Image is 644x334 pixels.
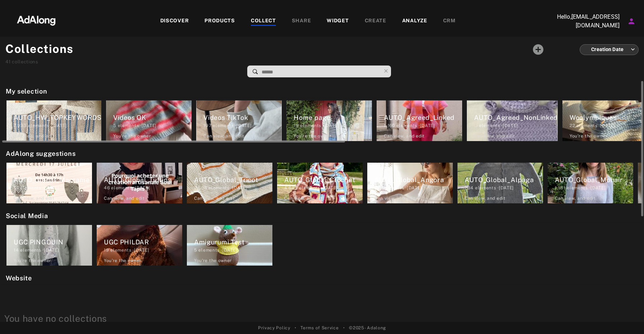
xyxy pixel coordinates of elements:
div: WIDGET [327,17,349,26]
a: Terms of Service [300,325,339,331]
div: elements · [DATE] [555,185,633,191]
div: UGC PHILDAR [104,237,182,247]
div: AUTO_Global_Macrame51 elements ·[DATE]Can view, and edit [4,161,94,206]
span: © 2025 - Adalong [349,325,386,331]
div: AUTO_Global_Alpaga [465,175,543,185]
div: elements · [DATE] [284,185,363,191]
span: 14 [14,248,19,253]
div: You're the owner [14,257,51,264]
div: AUTO_HW_TOPKEYWORDS [14,113,101,122]
span: 41 [5,59,10,64]
span: 1,160 [384,123,395,128]
div: AUTO_Global_Tricot [194,175,272,185]
div: Can view , and edit [465,195,506,202]
div: elements · [DATE] [104,247,182,253]
span: 234 [465,185,474,190]
div: AUTO_Agreed_NonLinked elements ·[DATE]Can view, and edit [465,98,560,143]
div: elements · [DATE] [194,247,272,253]
div: You're the owner [194,257,232,264]
div: elements · [DATE] [14,247,92,253]
div: CREATE [365,17,386,26]
div: UGC PHILDAR19 elements ·[DATE]You're the owner [95,223,184,268]
div: Can view , and edit [474,133,515,139]
div: AUTO_Global_Macrame [14,175,92,185]
div: Amigurumi Test [194,237,272,247]
div: AUTO_HW_TOPKEYWORDS7,933 elements ·[DATE]Can view, and edit [4,98,103,143]
button: Add a collecton [529,40,547,59]
div: Can view , and edit [555,195,596,202]
iframe: Chat Widget [608,299,644,334]
div: Videos TikTok [203,113,282,122]
div: AUTO_Global_Angora118 elements ·[DATE]Can view, and edit [365,161,455,206]
div: DISCOVER [160,17,189,26]
div: elements · [DATE] [203,122,282,129]
div: Amigurumi Test5 elements ·[DATE]You're the owner [185,223,275,268]
div: elements · [DATE] [465,185,543,191]
div: elements · [DATE] [14,185,92,191]
div: AUTO_Agreed_NonLinked [474,113,558,122]
span: 19 [104,248,109,253]
div: elements · [DATE] [14,122,101,129]
div: Can view , and edit [14,133,55,139]
div: elements · [DATE] [474,122,558,129]
div: PRODUCTS [204,17,235,26]
h2: Social Media [6,211,642,221]
span: 51 [14,185,19,190]
span: 5 [194,248,197,253]
span: 1,181 [555,185,566,190]
div: elements · [DATE] [113,122,192,129]
div: elements · [DATE] [294,122,372,129]
span: 118 [374,185,382,190]
div: SHARE [292,17,311,26]
div: Home page19 elements ·[DATE]You're the owner [284,98,374,143]
div: AUTO_Global_Angora [374,175,453,185]
button: Account settings [625,15,638,27]
div: elements · [DATE] [194,185,272,191]
div: Videos TikTok197 elements ·[DATE]Can view, and edit [194,98,284,143]
div: Can view , and edit [14,195,55,202]
div: You're the owner [113,133,151,139]
span: 22 [570,123,575,128]
div: UGC PINGOUIN [14,237,92,247]
div: AUTO_Global_Crochet4,645 elements ·[DATE]Can view, and edit [275,161,365,206]
h1: Collections [5,40,74,58]
div: AUTO_Global_Tufting [104,175,182,185]
h2: AdAlong suggestions [6,149,642,158]
div: AUTO_Agreed_Linked [384,113,462,122]
div: AUTO_Global_Crochet [284,175,363,185]
h2: Website [6,273,642,283]
div: You're the owner [294,133,331,139]
span: 4,645 [284,185,298,190]
div: AUTO_Global_Tricot2,508 elements ·[DATE]Can view, and edit [185,161,275,206]
span: 46 [104,185,110,190]
div: Can view , and edit [284,195,325,202]
img: 63233d7d88ed69de3c212112c67096b6.png [5,9,68,31]
div: collections [5,58,74,66]
div: AUTO_Agreed_Linked1,160 elements ·[DATE]Can view, and edit [374,98,464,143]
span: 197 [203,123,211,128]
span: • [295,325,296,331]
span: 2,508 [194,185,207,190]
div: Can view , and edit [104,195,145,202]
div: Can view , and edit [384,133,425,139]
div: ANALYZE [402,17,427,26]
span: • [343,325,345,331]
div: You're the owner [570,133,607,139]
div: Can view , and edit [194,195,235,202]
div: You're the owner [104,257,142,264]
span: 7,933 [14,123,27,128]
div: Widget de chat [608,299,644,334]
div: elements · [DATE] [104,185,182,191]
div: elements · [DATE] [384,122,462,129]
h2: My selection [6,86,642,96]
div: AUTO_Global_Mohair [555,175,633,185]
div: Videos OK [113,113,192,122]
div: CRM [443,17,456,26]
div: AUTO_Global_Mohair1,181 elements ·[DATE]Can view, and edit [546,161,635,206]
div: Videos OK5 elements ·[DATE]You're the owner [104,98,194,143]
span: 19 [294,123,299,128]
div: COLLECT [251,17,276,26]
div: Can view , and edit [203,133,244,139]
div: Home page [294,113,372,122]
div: Can view , and edit [374,195,415,202]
